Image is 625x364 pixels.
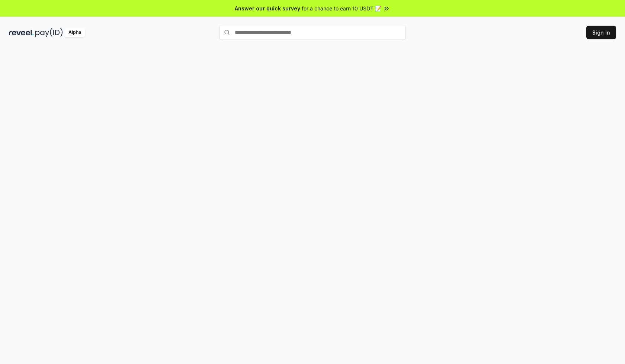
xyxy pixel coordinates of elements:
[35,28,63,37] img: pay_id
[64,28,85,37] div: Alpha
[586,26,616,39] button: Sign In
[302,4,381,12] span: for a chance to earn 10 USDT 📝
[9,28,34,37] img: reveel_dark
[235,4,300,12] span: Answer our quick survey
